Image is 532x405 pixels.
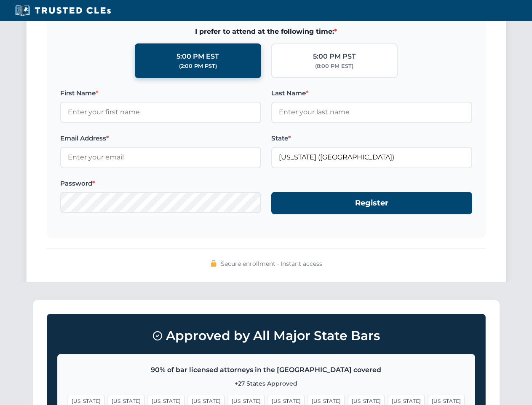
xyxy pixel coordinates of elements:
[13,4,113,17] img: Trusted CLEs
[271,133,472,143] label: State
[60,178,261,189] label: Password
[315,62,353,70] div: (8:00 PM EST)
[210,260,217,267] img: 🔒
[313,51,356,62] div: 5:00 PM PST
[57,324,475,347] h3: Approved by All Major State Bars
[60,26,472,37] span: I prefer to attend at the following time:
[271,147,472,168] input: Florida (FL)
[68,379,465,388] p: +27 States Approved
[60,102,261,123] input: Enter your first name
[176,51,219,62] div: 5:00 PM EST
[271,102,472,123] input: Enter your last name
[271,192,472,214] button: Register
[60,88,261,98] label: First Name
[271,88,472,98] label: Last Name
[60,133,261,143] label: Email Address
[60,147,261,168] input: Enter your email
[179,62,217,70] div: (2:00 PM PST)
[68,364,465,375] p: 90% of bar licensed attorneys in the [GEOGRAPHIC_DATA] covered
[221,259,322,268] span: Secure enrollment • Instant access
